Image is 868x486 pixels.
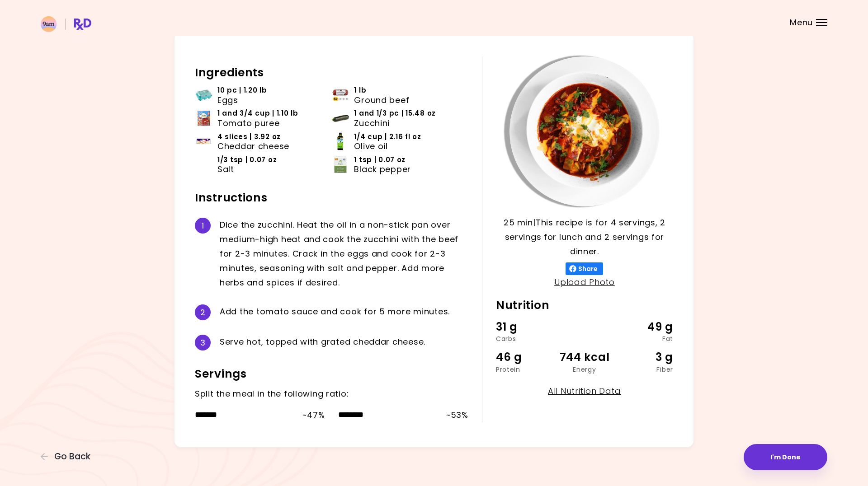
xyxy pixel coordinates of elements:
[576,265,599,272] span: Share
[496,318,555,336] div: 31 g
[217,85,267,95] span: 10 pc | 1.20 lb
[354,118,390,128] span: Zucchini
[41,452,95,462] button: Go Back
[614,318,673,336] div: 49 g
[195,218,211,234] div: 1
[302,408,325,422] div: ~ 47 %
[354,141,387,151] span: Olive oil
[554,276,615,288] a: Upload Photo
[195,367,468,381] h2: Servings
[220,335,468,350] div: S e r v e h o t , t o p p e d w i t h g r a t e d c h e d d a r c h e e s e .
[555,366,614,373] div: Energy
[354,108,436,118] span: 1 and 1/3 pc | 15.48 oz
[496,349,555,366] div: 46 g
[217,95,238,105] span: Eggs
[354,132,421,142] span: 1/4 cup | 2.16 fl oz
[217,118,280,128] span: Tomato puree
[217,141,289,151] span: Cheddar cheese
[614,336,673,342] div: Fat
[195,191,468,205] h2: Instructions
[496,215,673,259] p: 25 min | This recipe is for 4 servings, 2 servings for lunch and 2 servings for dinner.
[614,349,673,366] div: 3 g
[496,336,555,342] div: Carbs
[354,164,411,174] span: Black pepper
[54,452,90,462] span: Go Back
[614,366,673,373] div: Fiber
[195,335,211,350] div: 3
[220,218,468,290] div: D i c e t h e z u c c h i n i . H e a t t h e o i l i n a n o n - s t i c k p a n o v e r m e d i...
[41,16,91,32] img: RxDiet
[354,85,366,95] span: 1 lb
[354,95,409,105] span: Ground beef
[446,408,468,422] div: ~ 53 %
[195,387,468,401] div: Split the meal in the following ratio:
[790,19,813,27] span: Menu
[566,262,603,275] button: Share
[744,444,827,470] button: I'm Done
[217,108,298,118] span: 1 and 3/4 cup | 1.10 lb
[555,349,614,366] div: 744 kcal
[217,155,277,165] span: 1/3 tsp | 0.07 oz
[220,304,468,320] div: A d d t h e t o m a t o s a u c e a n d c o o k f o r 5 m o r e m i n u t e s .
[354,155,406,165] span: 1 tsp | 0.07 oz
[496,298,673,313] h2: Nutrition
[496,366,555,373] div: Protein
[217,164,234,174] span: Salt
[195,65,468,80] h2: Ingredients
[548,385,621,397] a: All Nutrition Data
[195,304,211,320] div: 2
[217,132,281,142] span: 4 slices | 3.92 oz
